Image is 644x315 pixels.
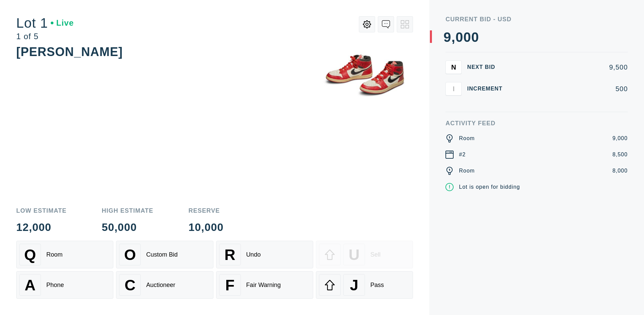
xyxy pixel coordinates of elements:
div: Undo [246,251,261,258]
div: Next Bid [467,64,508,70]
div: 9,000 [613,134,628,142]
button: RUndo [216,241,313,268]
div: Pass [370,282,384,289]
button: QRoom [16,241,113,268]
div: High Estimate [102,208,154,214]
div: Room [459,167,475,175]
div: Custom Bid [146,251,178,258]
div: Lot is open for bidding [459,183,520,191]
span: J [350,277,358,294]
div: Room [459,134,475,142]
div: Current Bid - USD [445,16,628,22]
div: 8,000 [613,167,628,175]
span: C [124,277,135,294]
div: 8,500 [613,151,628,159]
div: 10,000 [188,222,224,233]
div: 9,500 [513,64,628,71]
button: OCustom Bid [116,241,213,268]
div: Increment [467,86,508,91]
span: N [451,63,456,71]
span: O [124,246,136,263]
div: , [452,30,456,165]
div: 50,000 [102,222,154,233]
button: FFair Warning [216,271,313,299]
button: I [445,82,462,96]
div: [PERSON_NAME] [16,45,123,59]
span: F [225,277,234,294]
div: Phone [46,282,64,289]
button: USell [316,241,413,268]
div: 0 [456,30,463,44]
div: Live [51,19,74,27]
div: 0 [471,30,479,44]
div: Activity Feed [445,120,628,126]
span: Q [24,246,36,263]
span: A [25,277,36,294]
div: #2 [459,151,466,159]
div: 500 [513,85,628,92]
div: 0 [463,30,471,44]
div: Fair Warning [246,282,281,289]
div: Lot 1 [16,16,74,30]
span: U [349,246,360,263]
button: APhone [16,271,113,299]
span: R [224,246,235,263]
div: Reserve [188,208,224,214]
div: Low Estimate [16,208,67,214]
div: Sell [370,251,381,258]
span: I [453,85,455,93]
div: 1 of 5 [16,32,74,41]
button: JPass [316,271,413,299]
button: N [445,60,462,74]
div: 9 [443,30,451,44]
div: 12,000 [16,222,67,233]
div: Room [46,251,63,258]
button: CAuctioneer [116,271,213,299]
div: Auctioneer [146,282,175,289]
